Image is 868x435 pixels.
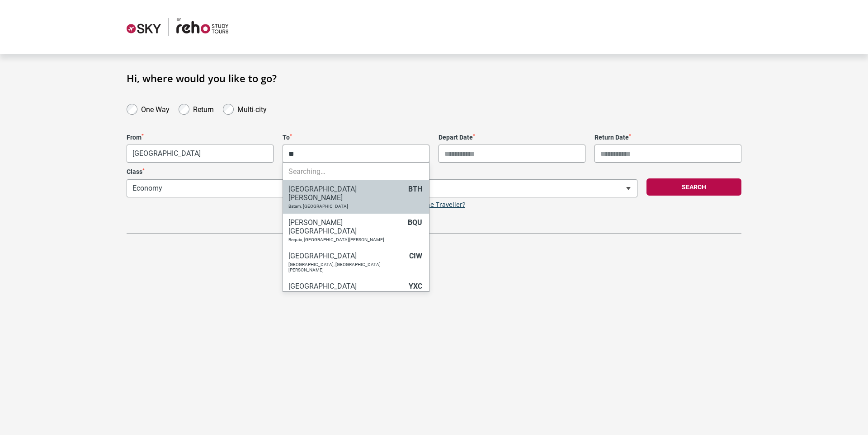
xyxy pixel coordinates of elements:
span: BQU [408,218,422,227]
label: Class [127,168,377,176]
span: Brisbane, Australia [127,145,273,162]
h6: [GEOGRAPHIC_DATA] [288,252,405,260]
p: Batam, [GEOGRAPHIC_DATA] [288,204,404,209]
input: Search [283,145,429,163]
h6: [GEOGRAPHIC_DATA] [288,282,404,290]
label: From [127,134,274,141]
span: Economy [127,179,377,197]
span: 1 Adult [387,180,637,197]
p: [GEOGRAPHIC_DATA], [GEOGRAPHIC_DATA][PERSON_NAME] [288,262,405,273]
label: Depart Date [439,134,585,141]
h6: [PERSON_NAME][GEOGRAPHIC_DATA] [288,218,403,235]
label: One Way [141,103,170,114]
span: City or Airport [283,145,429,163]
span: Brisbane, Australia [127,145,274,163]
label: Travellers [387,168,637,176]
button: Search [646,178,741,196]
label: Multi-city [237,103,267,114]
label: Return [193,103,214,114]
span: YXC [409,282,422,290]
h6: [GEOGRAPHIC_DATA][PERSON_NAME] [288,185,404,202]
span: Economy [127,180,377,197]
p: Bequia, [GEOGRAPHIC_DATA][PERSON_NAME] [288,237,403,243]
span: BTH [408,185,422,193]
li: Searching… [283,163,429,180]
label: To [283,134,429,141]
label: Return Date [594,134,741,141]
h1: Hi, where would you like to go? [127,72,741,84]
span: CIW [409,252,422,260]
span: 1 Adult [387,179,637,197]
